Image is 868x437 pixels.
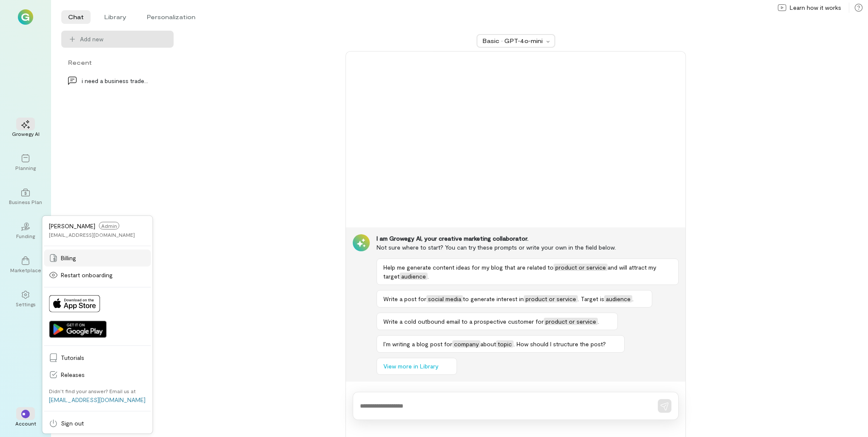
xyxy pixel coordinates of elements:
div: [EMAIL_ADDRESS][DOMAIN_NAME] [49,231,135,238]
span: product or service [544,318,598,325]
span: about [480,340,496,348]
li: Personalization [140,10,202,24]
span: . [598,318,599,325]
a: [EMAIL_ADDRESS][DOMAIN_NAME] [49,396,146,403]
span: Admin [99,222,119,230]
div: I am Growegy AI, your creative marketing collaborator. [377,234,679,243]
span: . [632,295,634,302]
div: Not sure where to start? You can try these prompts or write your own in the field below. [377,243,679,252]
span: social media [426,295,463,302]
span: Write a post for [383,295,426,302]
a: Tutorials [44,349,151,366]
span: Write a cold outbound email to a prospective customer for [383,318,544,325]
span: Restart onboarding [61,271,146,279]
span: Sign out [61,419,146,428]
span: . Target is [578,295,604,302]
div: Basic · GPT‑4o‑mini [483,37,544,45]
div: Recent [61,58,174,67]
a: Planning [10,147,41,178]
div: Business Plan [9,198,42,205]
span: to generate interest in [463,295,524,302]
span: . [428,273,429,280]
button: Write a post forsocial mediato generate interest inproduct or service. Target isaudience. [377,290,652,308]
a: Marketplace [10,250,41,280]
button: View more in Library [377,358,457,375]
a: Sign out [44,415,151,432]
span: Billing [61,254,146,262]
button: Write a cold outbound email to a prospective customer forproduct or service. [377,313,618,330]
a: Billing [44,250,151,267]
a: Restart onboarding [44,267,151,284]
span: topic [496,340,514,348]
span: product or service [554,264,608,271]
span: I’m writing a blog post for [383,340,452,348]
span: [PERSON_NAME] [49,222,95,229]
li: Library [97,10,133,24]
a: Business Plan [10,181,41,212]
span: Help me generate content ideas for my blog that are related to [383,264,554,271]
span: audience [400,273,428,280]
li: Chat [61,10,91,24]
span: company [452,340,480,348]
a: Releases [44,366,151,383]
button: Help me generate content ideas for my blog that are related toproduct or serviceand will attract ... [377,259,679,285]
div: Marketplace [10,267,41,273]
a: Settings [10,284,41,314]
img: Download on App Store [49,295,100,312]
div: Growegy AI [12,130,40,137]
span: audience [604,295,632,302]
span: . How should I structure the post? [514,340,606,348]
div: Settings [16,301,36,308]
div: Planning [15,164,36,171]
span: Releases [61,371,146,379]
span: Learn how it works [790,3,841,12]
span: product or service [524,295,578,302]
div: Account [15,420,36,427]
div: Funding [16,233,35,239]
img: Get it on Google Play [49,321,106,338]
button: I’m writing a blog post forcompanyabouttopic. How should I structure the post? [377,335,625,353]
a: Funding [10,216,41,246]
div: Didn’t find your answer? Email us at [49,388,136,394]
span: Add new [80,35,167,43]
span: Tutorials [61,354,146,362]
span: View more in Library [383,362,438,371]
div: i need a business trade reference [82,76,148,85]
a: Growegy AI [10,113,41,144]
